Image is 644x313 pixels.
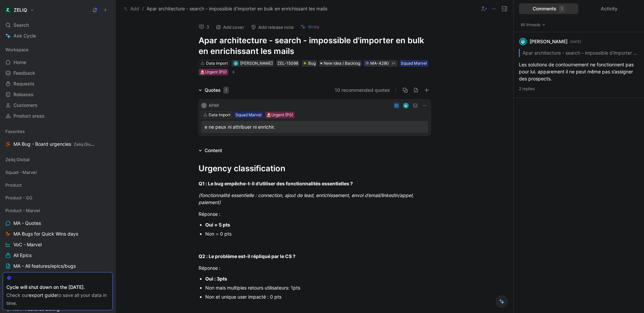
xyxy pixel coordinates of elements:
[13,252,32,259] span: All Epics
[201,103,207,108] div: I
[142,5,144,13] span: /
[308,24,319,30] span: Write
[205,293,431,300] div: Non et unique user impacté : 0 pts
[74,142,96,147] span: Zeliq Global
[234,62,238,65] img: avatar
[13,231,78,237] span: MA Bugs for Quick Wins days
[13,59,26,66] span: Home
[335,86,390,94] button: 10 recommended quotes
[3,261,113,271] a: MA - All features/epics/bugs
[199,181,353,186] strong: Q1 : Le bug empêche-t-il d’utiliser des fonctionnalités essentielles ?
[266,112,293,118] div: 🚨Urgent (P0)
[199,35,431,57] h1: Apar architecture - search - impossible d'importer en bulk en enrichissant les mails
[13,80,35,87] span: Requests
[3,139,113,149] a: MA Bug - Board urgenciesZeliq Global
[147,5,327,13] span: Apar architecture - search - impossible d'importer en bulk en enrichissant les mails
[6,291,109,307] div: Check our to save all your data in time.
[3,57,113,67] a: Home
[13,102,38,109] span: Customers
[5,182,22,188] span: Product
[3,5,36,15] button: ZELIQZELIQ
[13,141,95,148] span: MA Bug - Board urgencies
[206,60,228,67] div: Data Import
[235,112,262,118] div: Squad Marvel
[3,154,113,167] div: Zeliq Global
[5,156,30,163] span: Zeliq Global
[3,180,113,192] div: Product
[209,102,219,109] div: APAR
[223,87,229,93] div: 1
[570,39,581,45] p: [DATE]
[303,60,316,67] div: Bug
[199,163,431,175] div: Urgency classification
[3,218,113,228] a: MA - Quotes
[404,104,408,108] img: avatar
[196,22,212,32] button: 3
[199,192,415,205] em: (fonctionnalité essentielle : connection, ajout de lead, enrichissement, envoi d’email/linkedin/a...
[559,5,565,12] div: 1
[520,39,526,45] img: avatar
[319,60,362,67] div: New idea / Backlog
[370,60,389,67] div: MA-4290
[3,89,113,100] a: Releases
[13,91,34,98] span: Releases
[5,46,29,53] span: Workspace
[240,61,273,66] span: [PERSON_NAME]
[196,146,225,154] div: Content
[3,79,113,89] a: Requests
[213,22,247,32] button: Add cover
[196,86,231,94] div: Quotes1
[324,60,360,67] span: New idea / Backlog
[3,31,113,41] a: Ask Cycle
[3,205,113,215] div: Product - Marvel
[13,70,35,76] span: Feedback
[3,45,113,55] div: Workspace
[3,193,113,205] div: Product - GG
[3,154,113,165] div: Zeliq Global
[5,207,40,214] span: Product - Marvel
[3,229,113,239] a: MA Bugs for Quick Wins days
[205,123,425,131] div: e ne peux ni attribuer ni enrichir.
[205,146,222,154] div: Content
[519,3,578,14] div: Comments1
[13,220,41,227] span: MA - Quotes
[3,20,113,30] div: Search
[199,264,431,271] div: Réponse :
[298,22,322,32] button: Write
[3,167,113,179] div: Squad - Marvel
[3,68,113,78] a: Feedback
[205,284,431,291] div: Non mais multiples retours utilisateurs: 1pts
[277,60,298,67] div: ZEL-15098
[3,250,113,260] a: All Epics
[14,7,27,13] h1: ZELIQ
[3,167,113,177] div: Squad - Marvel
[3,100,113,110] a: Customers
[303,61,307,65] img: 🪲
[205,276,227,281] strong: Oui : 3pts
[521,21,546,28] span: All threads
[3,193,113,203] div: Product - GG
[200,69,227,75] div: 🚨Urgent (P0)
[122,5,141,13] button: Add
[4,7,11,13] img: ZELIQ
[3,126,113,136] div: Favorites
[302,60,317,67] div: 🪲Bug
[519,85,639,92] p: 2 replies
[205,86,229,94] div: Quotes
[580,3,639,14] div: Activity
[3,111,113,121] a: Product areas
[401,60,427,67] div: Squad Marvel
[13,241,42,248] span: VoC - Marvel
[6,283,109,291] div: Cycle will shut down on the [DATE].
[5,128,25,135] span: Favorites
[3,180,113,190] div: Product
[5,194,33,201] span: Product - GG
[205,230,431,237] div: Non = 0 pts
[519,21,547,28] button: All threads
[3,240,113,250] a: VoC - Marvel
[29,292,57,298] a: export guide
[248,22,297,32] button: Add release note
[13,32,36,40] span: Ask Cycle
[13,263,76,269] span: MA - All features/epics/bugs
[13,113,45,119] span: Product areas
